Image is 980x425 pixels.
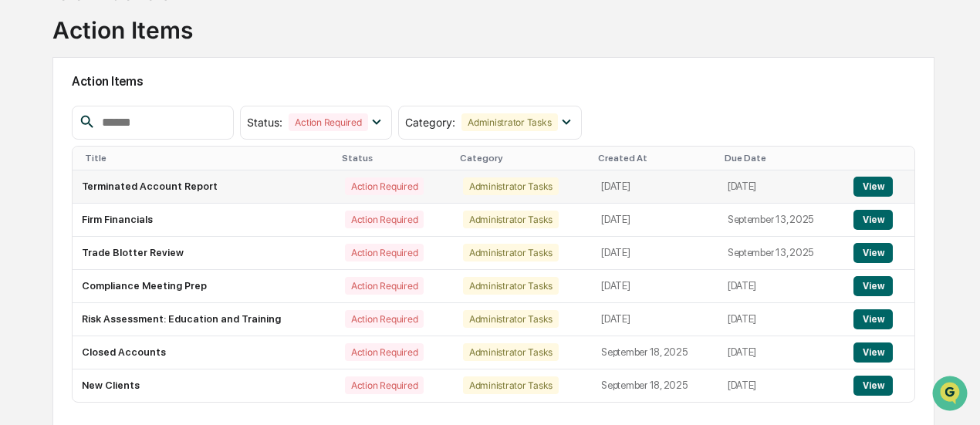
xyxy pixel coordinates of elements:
[247,116,282,129] span: Status :
[592,336,718,369] td: September 18, 2025
[598,153,712,164] div: Created At
[262,122,281,140] button: Start new chat
[592,303,718,336] td: [DATE]
[405,116,455,129] span: Category :
[718,369,845,402] td: [DATE]
[52,117,253,133] div: Start new chat
[345,277,424,295] div: Action Required
[725,153,839,164] div: Due Date
[853,309,893,329] button: View
[345,244,424,261] div: Action Required
[463,277,559,295] div: Administrator Tasks
[853,346,893,358] a: View
[73,170,336,204] td: Terminated Account Report
[463,376,559,394] div: Administrator Tasks
[853,210,893,230] button: View
[15,224,28,237] div: 🔎
[345,211,424,228] div: Action Required
[127,194,191,209] span: Attestations
[853,376,893,396] button: View
[853,180,893,192] a: View
[31,223,97,238] span: Data Lookup
[73,336,336,369] td: Closed Accounts
[109,260,187,272] a: Powered byPylon
[592,170,718,204] td: [DATE]
[112,195,124,207] div: 🗄️
[52,133,195,145] div: We're available if you need us!
[73,369,336,402] td: New Clients
[853,276,893,296] button: View
[718,270,845,303] td: [DATE]
[106,187,198,215] a: 🗄️Attestations
[853,177,893,197] button: View
[853,342,893,363] button: View
[463,310,559,328] div: Administrator Tasks
[345,376,424,394] div: Action Required
[9,217,103,245] a: 🔎Data Lookup
[15,117,43,145] img: 1746055101610-c473b297-6a78-478c-a979-82029cc54cd1
[463,177,559,195] div: Administrator Tasks
[592,369,718,402] td: September 18, 2025
[15,32,281,56] p: How can we help?
[31,194,100,209] span: Preclearance
[931,374,972,416] iframe: Open customer support
[9,187,106,215] a: 🖐️Preclearance
[853,280,893,292] a: View
[718,204,845,237] td: September 13, 2025
[853,379,893,391] a: View
[73,237,336,270] td: Trade Blotter Review
[592,204,718,237] td: [DATE]
[154,261,187,272] span: Pylon
[718,170,845,204] td: [DATE]
[52,4,193,44] div: Action Items
[463,244,559,261] div: Administrator Tasks
[73,303,336,336] td: Risk Assessment: Education and Training
[460,153,586,164] div: Category
[345,177,424,195] div: Action Required
[853,247,893,258] a: View
[85,153,329,164] div: Title
[718,303,845,336] td: [DATE]
[342,153,448,164] div: Status
[853,313,893,325] a: View
[73,270,336,303] td: Compliance Meeting Prep
[72,74,915,89] h2: Action Items
[463,211,559,228] div: Administrator Tasks
[853,243,893,263] button: View
[718,237,845,270] td: September 13, 2025
[592,237,718,270] td: [DATE]
[345,310,424,328] div: Action Required
[853,214,893,225] a: View
[463,343,559,361] div: Administrator Tasks
[592,270,718,303] td: [DATE]
[345,343,424,361] div: Action Required
[461,113,557,131] div: Administrator Tasks
[289,113,367,131] div: Action Required
[73,204,336,237] td: Firm Financials
[718,336,845,369] td: [DATE]
[15,195,28,207] div: 🖐️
